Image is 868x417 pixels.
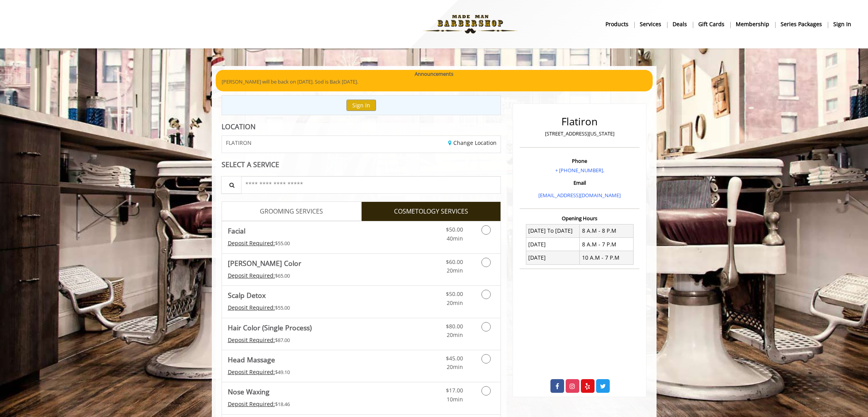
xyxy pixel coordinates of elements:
[228,336,275,344] span: This service needs some Advance to be paid before we block your appointment
[667,18,693,30] a: DealsDeals
[228,225,245,236] b: Facial
[228,258,301,269] b: [PERSON_NAME] Color
[447,363,463,371] span: 20min
[222,78,647,86] p: [PERSON_NAME] will be back on [DATE]. Sod is Back [DATE].
[228,368,385,376] div: $49.10
[222,122,256,131] b: LOCATION
[447,299,463,307] span: 20min
[526,238,580,251] td: [DATE]
[673,20,687,29] b: Deals
[228,386,270,397] b: Nose Waxing
[522,158,637,164] h3: Phone
[447,396,463,403] span: 10min
[228,304,275,311] span: This service needs some Advance to be paid before we block your appointment
[833,20,851,29] b: sign in
[781,20,822,29] b: Series packages
[555,167,604,174] a: + [PHONE_NUMBER].
[730,18,775,30] a: MembershipMembership
[447,331,463,339] span: 20min
[522,180,637,185] h3: Email
[228,272,275,279] span: This service needs some Advance to be paid before we block your appointment
[446,290,463,298] span: $50.00
[600,18,634,30] a: Productsproducts
[228,239,275,247] span: This service needs some Advance to be paid before we block your appointment
[698,20,724,29] b: gift cards
[446,355,463,362] span: $45.00
[522,130,637,138] p: [STREET_ADDRESS][US_STATE]
[447,267,463,274] span: 20min
[634,18,667,30] a: ServicesServices
[221,176,241,194] button: Service Search
[260,207,323,217] span: GROOMING SERVICES
[605,20,628,29] b: products
[580,238,634,251] td: 8 A.M - 7 P.M
[580,224,634,237] td: 8 A.M - 8 P.M
[775,18,828,30] a: Series packagesSeries packages
[228,354,275,365] b: Head Massage
[446,258,463,266] span: $60.00
[346,100,376,111] button: Sign In
[446,387,463,394] span: $17.00
[228,239,385,248] div: $55.00
[640,20,661,29] b: Services
[228,400,385,408] div: $18.46
[228,368,275,376] span: This service needs some Advance to be paid before we block your appointment
[228,290,266,301] b: Scalp Detox
[222,161,501,168] div: SELECT A SERVICE
[228,303,385,312] div: $55.00
[736,20,769,29] b: Membership
[693,18,730,30] a: Gift cardsgift cards
[447,235,463,242] span: 40min
[446,226,463,233] span: $50.00
[522,116,637,127] h2: Flatiron
[828,18,857,30] a: sign insign in
[520,216,639,221] h3: Opening Hours
[415,70,453,78] b: Announcements
[580,251,634,264] td: 10 A.M - 7 P.M
[394,207,468,217] span: COSMETOLOGY SERVICES
[228,322,312,333] b: Hair Color (Single Process)
[228,336,385,344] div: $87.00
[228,271,385,280] div: $65.00
[228,400,275,408] span: This service needs some Advance to be paid before we block your appointment
[226,140,252,146] span: FLATIRON
[448,139,497,146] a: Change Location
[526,251,580,264] td: [DATE]
[446,323,463,330] span: $80.00
[538,192,621,199] a: [EMAIL_ADDRESS][DOMAIN_NAME]
[417,3,524,46] img: Made Man Barbershop logo
[526,224,580,237] td: [DATE] To [DATE]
